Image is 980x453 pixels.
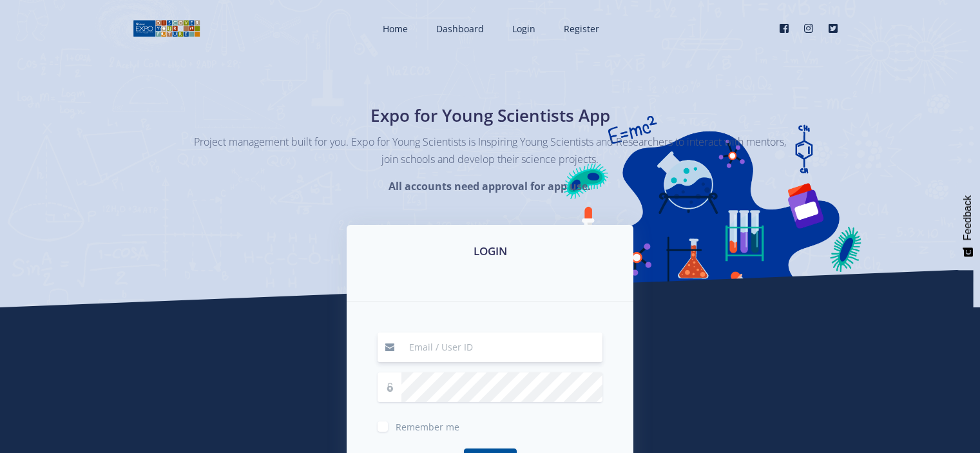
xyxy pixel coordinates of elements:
[389,179,591,193] strong: All accounts need approval for app use.
[133,19,200,38] img: logo01.png
[423,12,494,46] a: Dashboard
[962,195,974,240] span: Feedback
[512,23,535,35] span: Login
[436,23,484,35] span: Dashboard
[396,421,459,433] span: Remember me
[383,23,408,35] span: Home
[551,12,610,46] a: Register
[255,103,725,128] h1: Expo for Young Scientists App
[956,182,980,270] button: Feedback - Show survey
[194,133,787,168] p: Project management built for you. Expo for Young Scientists is Inspiring Young Scientists and Res...
[564,23,599,35] span: Register
[370,12,418,46] a: Home
[401,333,602,362] input: Email / User ID
[362,243,618,260] h3: LOGIN
[499,12,546,46] a: Login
